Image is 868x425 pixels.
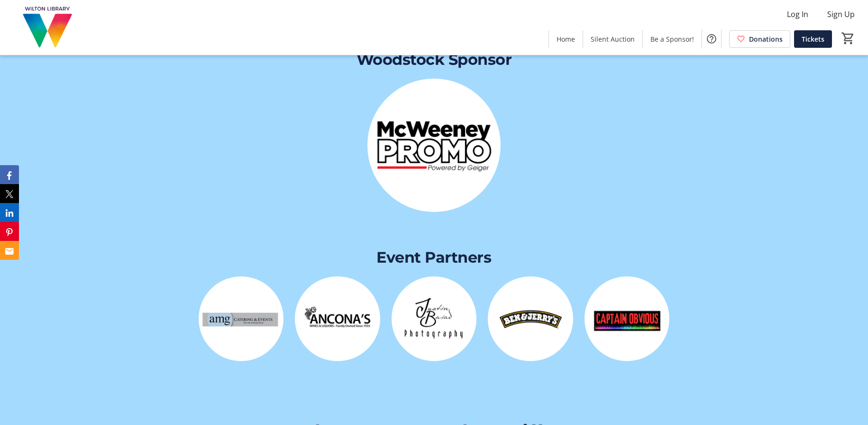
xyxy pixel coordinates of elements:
[583,30,642,48] a: Silent Auction
[392,276,476,361] img: logo
[549,30,583,48] a: Home
[840,30,857,47] button: Cart
[585,276,669,361] img: logo
[643,30,702,48] a: Be a Sponsor!
[376,248,491,266] span: Event Partners
[6,4,90,51] img: Wilton Library's Logo
[779,7,816,22] button: Log In
[820,7,862,22] button: Sign Up
[787,9,808,20] span: Log In
[591,34,635,44] span: Silent Auction
[150,48,718,71] p: Woodstock Sponsor
[557,34,575,44] span: Home
[827,9,855,20] span: Sign Up
[794,30,832,48] a: Tickets
[802,34,824,44] span: Tickets
[729,30,790,48] a: Donations
[199,276,283,361] img: logo
[749,34,783,44] span: Donations
[488,276,573,361] img: logo
[650,34,694,44] span: Be a Sponsor!
[702,29,721,48] button: Help
[295,276,380,361] img: logo
[367,79,501,212] img: logo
